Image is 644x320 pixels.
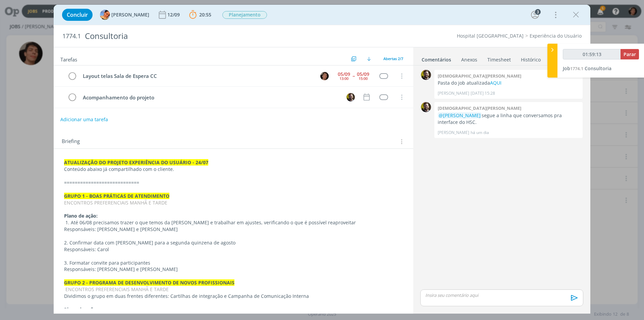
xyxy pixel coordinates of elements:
button: Parar [621,49,639,59]
button: 3 [530,9,540,20]
span: -- [353,74,355,78]
strong: GRUPO 1 - BOAS PRÁTICAS DE ATENDIMENTO [64,193,169,199]
button: C [345,92,356,102]
span: 1774.1 [62,33,81,40]
p: segue a linha que conversamos pra interface do HSC. [438,112,579,126]
span: Consultoria [585,65,611,72]
div: Layout telas Sala de Espera CC [80,72,314,80]
span: [DATE] 15:28 [471,90,495,96]
p: Dividimos o grupo em duas frentes diferentes: Cartilhas de integração e Campanha de Comunicação I... [64,293,403,300]
img: P [320,72,329,80]
div: Acompanhamento do projeto [80,93,340,102]
div: 3 [535,9,541,15]
button: Adicionar uma tarefa [60,113,108,126]
img: L [100,10,110,20]
div: 12/09 [167,12,181,17]
span: Parar [624,51,636,57]
span: Concluir [67,12,88,17]
b: [DEMOGRAPHIC_DATA][PERSON_NAME] [438,105,521,111]
p: [PERSON_NAME] [438,90,469,96]
span: ENCONTROS PREFERENCIAIS MANHÃ E TARDE [64,199,167,206]
strong: Plano de ação: [64,306,98,313]
div: Anexos [461,56,477,63]
span: ENCONTROS PREFERENCIAIS MANHÃ E TARDE [65,286,169,292]
span: Abertas 2/7 [383,56,403,61]
a: Histórico [521,53,541,63]
div: 05/09 [357,72,369,77]
img: C [421,70,431,80]
a: Timesheet [487,53,511,63]
p: ============================ [64,179,403,186]
p: 2. Confirmar data com [PERSON_NAME] para a segunda quinzena de agosto [64,239,403,246]
span: Planejamento [222,11,267,19]
p: Responsáveis: [PERSON_NAME] e [PERSON_NAME] [64,226,403,233]
div: dialog [54,5,590,314]
span: @[PERSON_NAME] [439,112,481,119]
b: [DEMOGRAPHIC_DATA][PERSON_NAME] [438,73,521,79]
p: [PERSON_NAME] [438,130,469,136]
span: 20:55 [199,11,211,18]
a: Job1774.1Consultoria [563,65,611,72]
button: Planejamento [222,11,267,19]
p: Responsáveis: [PERSON_NAME] e [PERSON_NAME] [64,266,403,273]
span: Tarefas [60,55,77,63]
a: Hospital [GEOGRAPHIC_DATA] [457,33,524,39]
p: Conteúdo abaixo já compartilhado com o cliente. [64,166,403,173]
button: 20:55 [187,9,213,20]
img: C [421,102,431,112]
p: 1. Até 06/08 precisamos trazer o que temos da [PERSON_NAME] e trabalhar em ajustes, verificando o... [64,219,403,226]
a: Comentários [421,53,451,63]
button: Concluir [62,9,93,21]
strong: GRUPO 2 - PROGRAMA DE DESENVOLVIMENTO DE NOVOS PROFISSIONAIS [64,279,234,286]
span: há um dia [471,130,489,136]
strong: Plano de ação: [64,213,98,219]
div: 15:00 [359,77,368,80]
button: P [319,71,329,81]
a: AQUI [490,80,501,86]
img: C [346,93,355,101]
img: arrow-down.svg [367,57,371,61]
span: 1774.1 [570,65,583,72]
p: Pasta do job atualizada [438,80,579,86]
div: 13:00 [339,77,348,80]
div: Consultoria [82,28,363,44]
a: Experiência do Usuário [530,33,582,39]
strong: ATUALIZAÇÃO DO PROJETO EXPERIÊNCIA DO USUÁRIO - 24/07 [64,159,208,166]
p: Responsáveis: Carol [64,246,403,253]
span: Briefing [62,137,80,146]
p: 3. Formatar convite para participantes [64,260,403,266]
span: [PERSON_NAME] [111,12,149,17]
div: 05/09 [338,72,350,77]
button: L[PERSON_NAME] [100,10,149,20]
